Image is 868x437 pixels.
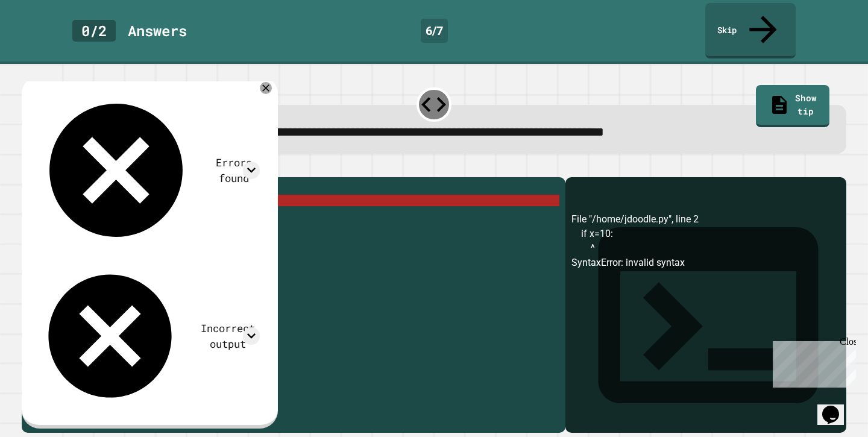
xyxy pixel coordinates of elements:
[756,85,829,127] a: Show tip
[5,5,83,77] div: Chat with us now!Close
[209,155,260,186] div: Errors found
[128,20,187,42] div: Answer s
[768,336,856,388] iframe: chat widget
[197,321,260,352] div: Incorrect output
[72,20,116,42] div: 0 / 2
[571,212,840,433] div: File "/home/jdoodle.py", line 2 if x=10: ^ SyntaxError: invalid syntax
[421,19,448,43] div: 6 / 7
[705,3,796,58] a: Skip
[817,389,856,425] iframe: chat widget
